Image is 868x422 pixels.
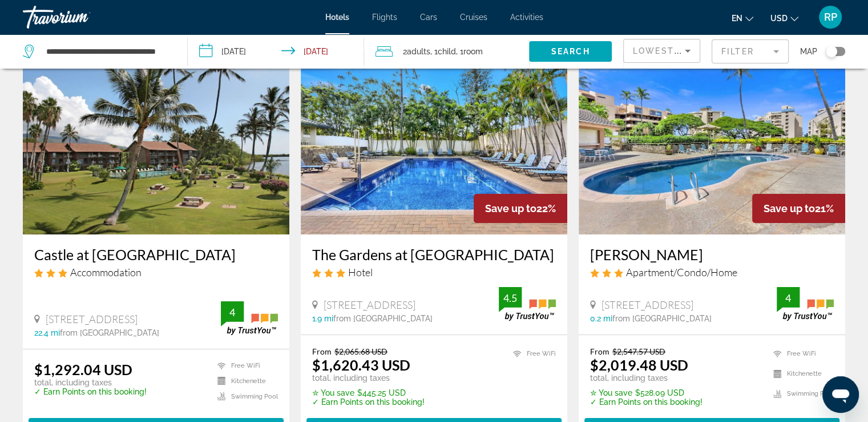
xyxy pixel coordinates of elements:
[815,5,845,29] button: User Menu
[590,388,632,397] span: ✮ You save
[732,10,753,26] button: Change language
[312,356,410,373] ins: $1,620.43 USD
[822,376,859,413] iframe: Button to launch messaging window
[460,13,487,22] a: Cruises
[590,356,688,373] ins: $2,019.48 USD
[34,246,278,263] a: Castle at [GEOGRAPHIC_DATA]
[590,347,609,356] span: From
[777,291,800,305] div: 4
[334,347,387,356] del: $2,065.68 USD
[312,397,425,407] p: ✓ Earn Points on this booking!
[601,298,693,311] span: [STREET_ADDRESS]
[824,11,837,23] span: RP
[312,388,425,397] p: $445.25 USD
[507,347,556,361] li: Free WiFi
[312,246,556,263] a: The Gardens at [GEOGRAPHIC_DATA]
[768,367,834,381] li: Kitchenette
[499,287,556,321] img: trustyou-badge.svg
[372,13,397,22] a: Flights
[633,44,691,58] mat-select: Sort by
[474,194,567,223] div: 22%
[764,202,815,214] span: Save up to
[430,43,456,59] span: , 1
[348,266,373,278] span: Hotel
[612,314,712,323] span: from [GEOGRAPHIC_DATA]
[633,46,706,55] span: Lowest Price
[590,388,703,397] p: $528.09 USD
[612,347,665,356] del: $2,547.57 USD
[590,397,703,407] p: ✓ Earn Points on this booking!
[325,13,349,22] a: Hotels
[777,287,834,321] img: trustyou-badge.svg
[34,387,147,396] p: ✓ Earn Points on this booking!
[312,347,332,356] span: From
[46,313,138,325] span: [STREET_ADDRESS]
[485,202,536,214] span: Save up to
[70,266,142,278] span: Accommodation
[420,13,437,22] a: Cars
[34,328,60,337] span: 22.4 mi
[212,392,278,401] li: Swimming Pool
[312,314,333,323] span: 1.9 mi
[312,373,425,383] p: total, including taxes
[768,347,834,361] li: Free WiFi
[438,47,456,56] span: Child
[407,47,430,56] span: Adults
[768,387,834,401] li: Swimming Pool
[712,39,789,64] button: Filter
[60,328,159,337] span: from [GEOGRAPHIC_DATA]
[364,34,529,69] button: Travelers: 2 adults, 1 child
[590,246,834,263] a: [PERSON_NAME]
[23,51,289,234] img: Hotel image
[590,373,703,383] p: total, including taxes
[800,43,817,59] span: Map
[188,34,364,69] button: Check-in date: Dec 22, 2025 Check-out date: Dec 30, 2025
[34,266,278,278] div: 3 star Accommodation
[551,47,590,56] span: Search
[817,46,845,57] button: Toggle map
[626,266,737,278] span: Apartment/Condo/Home
[212,376,278,386] li: Kitchenette
[590,314,612,323] span: 0.2 mi
[23,2,137,32] a: Travorium
[34,378,147,387] p: total, including taxes
[732,14,742,23] span: en
[590,266,834,278] div: 3 star Apartment
[752,194,845,223] div: 21%
[529,41,612,62] button: Search
[463,47,483,56] span: Room
[324,298,415,311] span: [STREET_ADDRESS]
[403,43,430,59] span: 2
[312,266,556,278] div: 3 star Hotel
[333,314,433,323] span: from [GEOGRAPHIC_DATA]
[499,291,522,305] div: 4.5
[34,361,132,378] ins: $1,292.04 USD
[770,14,788,23] span: USD
[301,51,567,234] img: Hotel image
[221,305,244,319] div: 4
[579,51,845,234] img: Hotel image
[770,10,798,26] button: Change currency
[221,301,278,335] img: trustyou-badge.svg
[212,361,278,371] li: Free WiFi
[510,13,543,22] a: Activities
[456,43,483,59] span: , 1
[312,388,354,397] span: ✮ You save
